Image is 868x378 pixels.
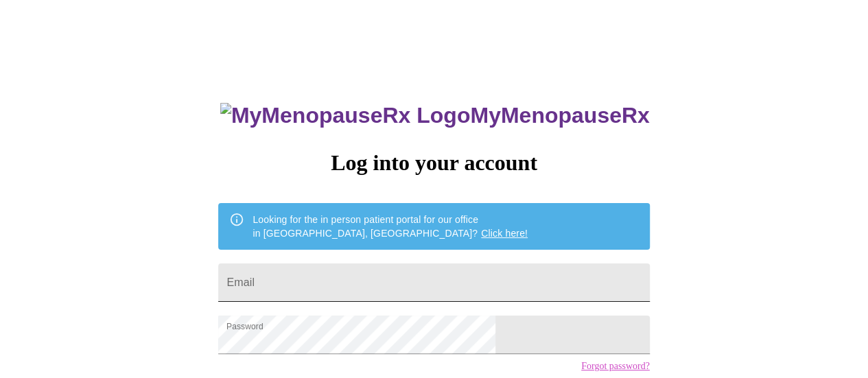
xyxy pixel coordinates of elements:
[220,103,470,128] img: MyMenopauseRx Logo
[220,103,650,128] h3: MyMenopauseRx
[218,150,649,176] h3: Log into your account
[253,207,528,246] div: Looking for the in person patient portal for our office in [GEOGRAPHIC_DATA], [GEOGRAPHIC_DATA]?
[481,228,528,239] a: Click here!
[581,361,650,372] a: Forgot password?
